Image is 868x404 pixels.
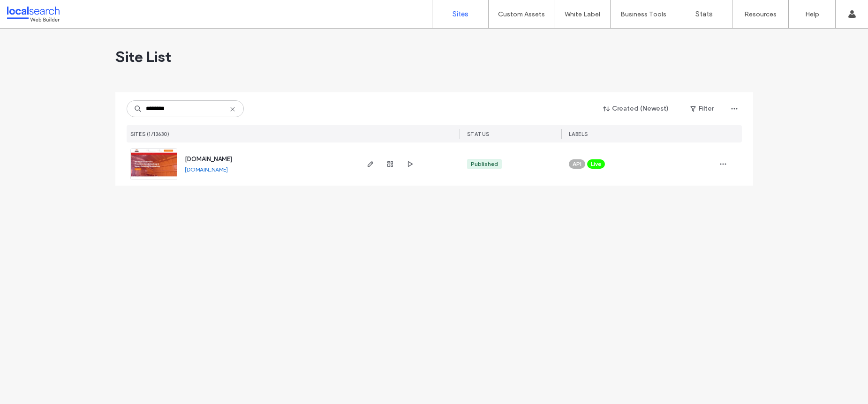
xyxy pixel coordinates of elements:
[569,131,588,137] span: LABELS
[681,101,723,116] button: Filter
[744,10,777,18] label: Resources
[498,10,545,18] label: Custom Assets
[620,10,666,18] label: Business Tools
[573,160,581,168] span: API
[22,7,41,15] span: Help
[467,131,490,137] span: STATUS
[695,10,713,18] label: Stats
[130,131,170,137] span: SITES (1/13630)
[595,101,677,116] button: Created (Newest)
[805,10,819,18] label: Help
[471,160,498,168] div: Published
[115,47,171,66] span: Site List
[185,156,232,163] a: [DOMAIN_NAME]
[591,160,601,168] span: Live
[453,10,468,18] label: Sites
[185,166,228,173] a: [DOMAIN_NAME]
[565,10,600,18] label: White Label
